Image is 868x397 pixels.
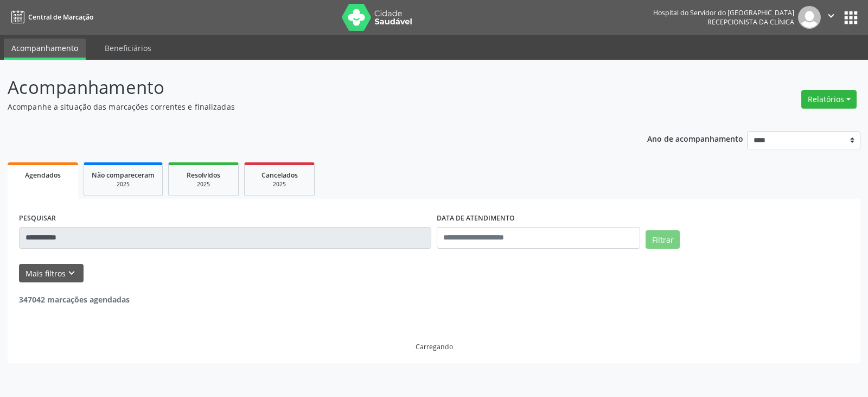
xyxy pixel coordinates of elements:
i: keyboard_arrow_down [66,267,78,279]
p: Acompanhamento [8,74,604,101]
span: Cancelados [261,171,298,180]
p: Acompanhe a situação das marcações correntes e finalizadas [8,101,604,112]
div: Hospital do Servidor do [GEOGRAPHIC_DATA] [653,8,794,17]
button: apps [841,8,860,27]
label: PESQUISAR [19,210,56,227]
a: Central de Marcação [8,8,93,26]
button: Relatórios [801,90,857,109]
div: Carregando [416,342,453,351]
span: Recepcionista da clínica [707,17,794,27]
span: Resolvidos [187,171,220,180]
button:  [821,6,841,29]
div: 2025 [252,180,307,188]
div: 2025 [92,180,155,188]
button: Mais filtroskeyboard_arrow_down [19,264,84,283]
strong: 347042 marcações agendadas [19,294,130,305]
label: DATA DE ATENDIMENTO [437,210,515,227]
img: img [798,6,821,29]
a: Beneficiários [97,39,159,58]
a: Acompanhamento [4,39,86,60]
i:  [825,10,837,22]
p: Ano de acompanhamento [647,131,743,145]
button: Filtrar [646,230,680,249]
span: Agendados [25,171,61,180]
span: Central de Marcação [28,12,93,22]
div: 2025 [176,180,231,188]
span: Não compareceram [92,171,155,180]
